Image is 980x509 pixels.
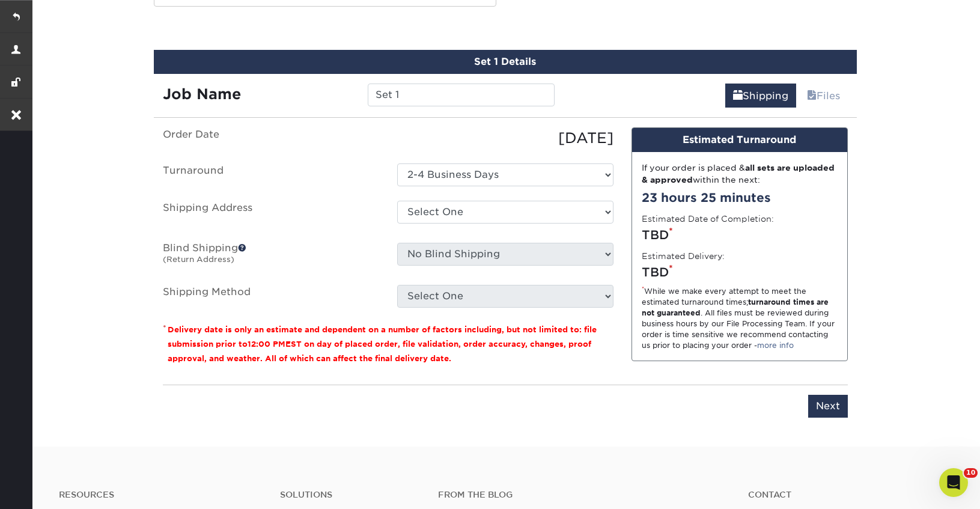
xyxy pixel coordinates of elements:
iframe: Intercom live chat [939,468,968,497]
div: TBD [642,263,838,281]
input: Next [808,395,848,418]
label: Shipping Address [154,201,388,228]
label: Order Date [154,127,388,149]
div: While we make every attempt to meet the estimated turnaround times; . All files must be reviewed ... [642,286,838,351]
label: Blind Shipping [154,243,388,270]
small: Delivery date is only an estimate and dependent on a number of factors including, but not limited... [168,325,597,363]
strong: Job Name [163,85,241,103]
label: Turnaround [154,163,388,186]
div: If your order is placed & within the next: [642,162,838,186]
span: shipping [733,90,743,102]
h4: From the Blog [438,490,716,500]
h4: Solutions [280,490,420,500]
span: 12:00 PM [248,340,285,349]
a: Files [799,84,848,108]
a: more info [757,341,794,350]
strong: turnaround times are not guaranteed [642,297,829,317]
a: Shipping [725,84,796,108]
span: files [807,90,817,102]
div: Estimated Turnaround [632,128,847,152]
label: Shipping Method [154,285,388,308]
div: TBD [642,226,838,244]
label: Estimated Delivery: [642,250,725,262]
div: 23 hours 25 minutes [642,189,838,207]
small: (Return Address) [163,255,234,264]
div: [DATE] [388,127,622,149]
h4: Resources [59,490,262,500]
label: Estimated Date of Completion: [642,213,774,225]
a: Contact [748,490,951,500]
span: 10 [964,468,978,478]
input: Enter a job name [368,84,555,106]
div: Set 1 Details [154,50,857,74]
